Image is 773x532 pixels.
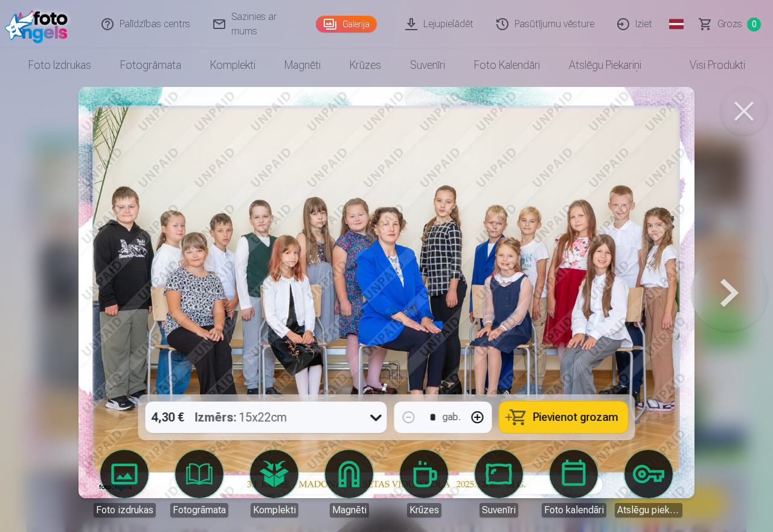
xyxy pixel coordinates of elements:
[615,503,682,518] div: Atslēgu piekariņi
[315,450,383,518] a: Magnēti
[554,48,656,82] a: Atslēgu piekariņi
[540,450,608,518] a: Foto kalendāri
[443,410,461,425] div: gab.
[316,16,377,33] a: Galerija
[460,48,554,82] a: Foto kalendāri
[465,450,533,518] a: Suvenīri
[533,412,618,423] span: Pievienot grozam
[499,402,628,433] button: Pievienot grozam
[240,450,308,518] a: Komplekti
[335,48,396,82] a: Krūzes
[542,503,606,518] div: Foto kalendāri
[94,503,156,518] div: Foto izdrukas
[91,450,158,518] a: Foto izdrukas
[251,503,298,518] div: Komplekti
[146,402,190,433] div: 4,30 €
[195,402,287,433] div: 15x22cm
[396,48,460,82] a: Suvenīri
[195,409,237,426] strong: Izmērs :
[390,450,458,518] a: Krūzes
[615,450,682,518] a: Atslēgu piekariņi
[747,18,761,31] span: 0
[5,5,74,43] img: /fa1
[106,48,196,82] a: Fotogrāmata
[407,503,441,518] div: Krūzes
[270,48,335,82] a: Magnēti
[165,450,233,518] a: Fotogrāmata
[170,503,228,518] div: Fotogrāmata
[717,17,742,31] span: Grozs
[14,48,106,82] a: Foto izdrukas
[656,48,760,82] a: Visi produkti
[330,503,369,518] div: Magnēti
[480,503,518,518] div: Suvenīri
[196,48,270,82] a: Komplekti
